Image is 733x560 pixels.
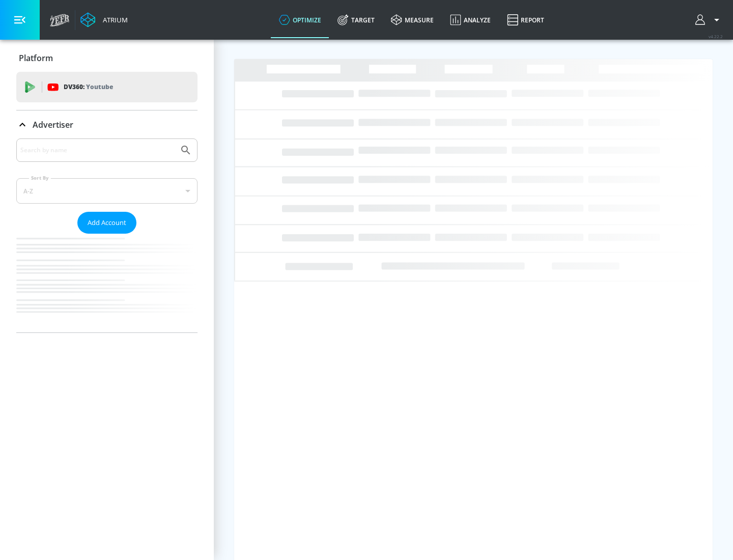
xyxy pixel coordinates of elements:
[16,138,198,332] div: Advertiser
[19,52,53,64] p: Platform
[16,110,198,139] div: Advertiser
[383,2,442,38] a: measure
[16,234,198,332] nav: list of Advertiser
[16,72,198,102] div: DV360: Youtube
[80,12,128,27] a: Atrium
[16,44,198,72] div: Platform
[86,81,113,92] p: Youtube
[99,15,128,24] div: Atrium
[709,34,723,39] span: v 4.22.2
[64,81,113,93] p: DV360:
[329,2,383,38] a: Target
[77,212,136,234] button: Add Account
[29,175,51,181] label: Sort By
[16,178,198,204] div: A-Z
[33,119,73,130] p: Advertiser
[499,2,552,38] a: Report
[271,2,329,38] a: optimize
[20,144,175,157] input: Search by name
[442,2,499,38] a: Analyze
[88,217,126,229] span: Add Account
